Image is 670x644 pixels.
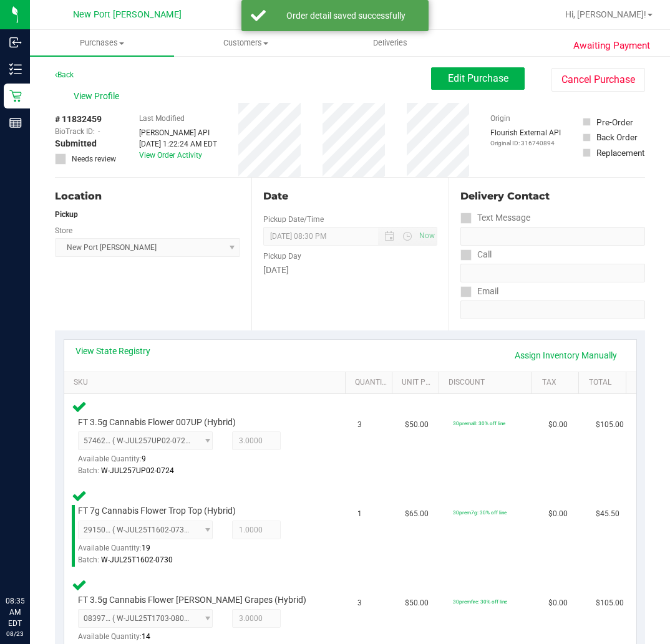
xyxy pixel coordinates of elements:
[263,264,437,277] div: [DATE]
[78,505,236,517] span: FT 7g Cannabis Flower Trop Top (Hybrid)
[453,509,507,516] span: 30prem7g: 30% off line
[74,378,340,388] a: SKU
[449,378,527,388] a: Discount
[405,508,429,520] span: $65.00
[356,37,424,49] span: Deliveries
[74,90,124,103] span: View Profile
[548,597,568,609] span: $0.00
[9,90,22,102] inline-svg: Retail
[263,214,324,225] label: Pickup Date/Time
[596,116,633,128] div: Pre-Order
[55,113,102,126] span: # 11832459
[573,39,650,53] span: Awaiting Payment
[55,210,78,219] strong: Pickup
[142,454,146,463] span: 9
[263,251,301,262] label: Pickup Day
[30,30,174,56] a: Purchases
[490,138,561,148] p: Original ID: 316740894
[357,597,362,609] span: 3
[139,151,202,160] a: View Order Activity
[78,416,236,428] span: FT 3.5g Cannabis Flower 007UP (Hybrid)
[6,595,24,629] p: 08:35 AM EDT
[263,189,437,204] div: Date
[453,598,507,605] span: 30premfire: 30% off line
[318,30,462,56] a: Deliveries
[355,378,387,388] a: Quantity
[139,113,185,124] label: Last Modified
[101,466,174,475] span: W-JUL257UP02-0724
[98,126,100,137] span: -
[9,36,22,49] inline-svg: Inbound
[78,594,306,606] span: FT 3.5g Cannabis Flower [PERSON_NAME] Grapes (Hybrid)
[460,246,492,264] label: Call
[448,72,508,84] span: Edit Purchase
[142,544,150,552] span: 19
[405,597,429,609] span: $50.00
[460,264,645,282] input: Format: (999) 999-9999
[175,37,318,49] span: Customers
[73,9,182,20] span: New Port [PERSON_NAME]
[30,37,174,49] span: Purchases
[542,378,574,388] a: Tax
[490,113,510,124] label: Origin
[596,597,624,609] span: $105.00
[139,138,217,150] div: [DATE] 1:22:24 AM EDT
[78,555,99,564] span: Batch:
[460,227,645,246] input: Format: (999) 999-9999
[596,508,619,520] span: $45.50
[6,629,24,638] p: 08/23
[548,508,568,520] span: $0.00
[551,68,645,92] button: Cancel Purchase
[78,450,220,474] div: Available Quantity:
[402,378,434,388] a: Unit Price
[101,555,173,564] span: W-JUL25T1602-0730
[139,127,217,138] div: [PERSON_NAME] API
[9,117,22,129] inline-svg: Reports
[589,378,621,388] a: Total
[453,420,505,426] span: 30premall: 30% off line
[12,544,50,582] iframe: Resource center
[72,153,116,165] span: Needs review
[78,466,99,475] span: Batch:
[78,539,220,564] div: Available Quantity:
[507,345,625,366] a: Assign Inventory Manually
[548,419,568,431] span: $0.00
[55,189,240,204] div: Location
[431,67,525,90] button: Edit Purchase
[596,419,624,431] span: $105.00
[55,126,95,137] span: BioTrack ID:
[273,9,419,22] div: Order detail saved successfully
[75,345,150,357] a: View State Registry
[55,225,72,236] label: Store
[357,508,362,520] span: 1
[596,131,638,143] div: Back Order
[142,632,150,641] span: 14
[460,209,530,227] label: Text Message
[55,70,74,79] a: Back
[460,189,645,204] div: Delivery Contact
[405,419,429,431] span: $50.00
[9,63,22,75] inline-svg: Inventory
[174,30,318,56] a: Customers
[490,127,561,148] div: Flourish External API
[357,419,362,431] span: 3
[460,282,498,300] label: Email
[565,9,646,19] span: Hi, [PERSON_NAME]!
[55,137,97,150] span: Submitted
[596,147,644,159] div: Replacement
